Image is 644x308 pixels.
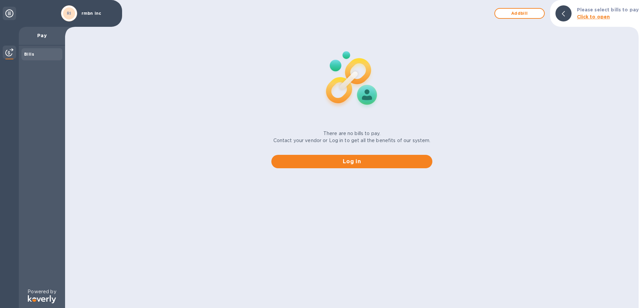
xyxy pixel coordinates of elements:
[82,11,115,16] p: rmbn inc
[277,158,427,166] span: Log in
[28,295,56,303] img: Logo
[577,7,639,12] b: Please select bills to pay
[67,11,71,16] b: RI
[24,52,34,57] b: Bills
[273,130,431,144] p: There are no bills to pay. Contact your vendor or Log in to get all the benefits of our system.
[577,14,610,19] b: Click to open
[500,9,539,17] span: Add bill
[24,32,60,39] p: Pay
[271,155,432,168] button: Log in
[494,8,545,19] button: Addbill
[28,288,56,295] p: Powered by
